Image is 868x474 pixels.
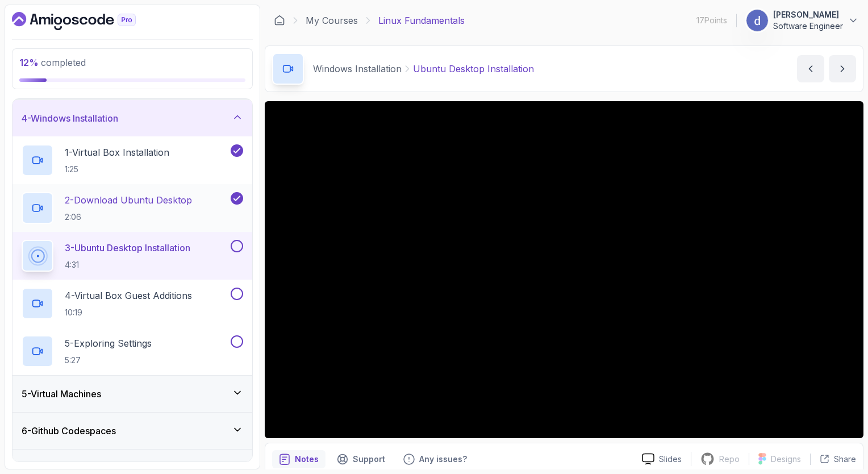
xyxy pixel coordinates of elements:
[330,450,392,468] button: Support button
[696,15,727,26] p: 17 Points
[313,62,402,76] p: Windows Installation
[19,57,86,68] span: completed
[834,454,856,465] p: Share
[65,241,190,255] p: 3 - Ubuntu Desktop Installation
[797,55,824,82] button: previous content
[773,20,843,32] p: Software Engineer
[746,9,859,32] button: user profile image[PERSON_NAME]Software Engineer
[65,307,192,318] p: 10:19
[353,454,385,465] p: Support
[22,144,243,176] button: 1-Virtual Box Installation1:25
[22,240,243,272] button: 3-Ubuntu Desktop Installation4:31
[22,192,243,224] button: 2-Download Ubuntu Desktop2:06
[397,450,474,468] button: Feedback button
[65,164,169,175] p: 1:25
[65,211,192,223] p: 2:06
[419,454,467,465] p: Any issues?
[378,14,465,27] p: Linux Fundamentals
[22,288,243,319] button: 4-Virtual Box Guest Additions10:19
[65,336,152,350] p: 5 - Exploring Settings
[633,453,691,465] a: Slides
[12,100,252,136] button: 4-Windows Installation
[22,424,116,438] h3: 6 - Github Codespaces
[265,101,863,438] iframe: 3 - Ubuntu Desktop Installation
[771,454,801,465] p: Designs
[773,9,843,20] p: [PERSON_NAME]
[12,376,252,412] button: 5-Virtual Machines
[12,413,252,449] button: 6-Github Codespaces
[746,10,768,31] img: user profile image
[12,12,162,30] a: Dashboard
[65,193,192,207] p: 2 - Download Ubuntu Desktop
[810,454,856,465] button: Share
[295,454,319,465] p: Notes
[22,335,243,367] button: 5-Exploring Settings5:27
[274,15,285,26] a: Dashboard
[829,55,856,82] button: next content
[65,145,169,159] p: 1 - Virtual Box Installation
[19,57,39,68] span: 12 %
[22,111,118,125] h3: 4 - Windows Installation
[65,289,192,302] p: 4 - Virtual Box Guest Additions
[272,450,325,468] button: notes button
[65,259,190,271] p: 4:31
[659,454,682,465] p: Slides
[65,355,152,366] p: 5:27
[306,14,358,27] a: My Courses
[413,62,534,76] p: Ubuntu Desktop Installation
[22,387,101,401] h3: 5 - Virtual Machines
[719,454,740,465] p: Repo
